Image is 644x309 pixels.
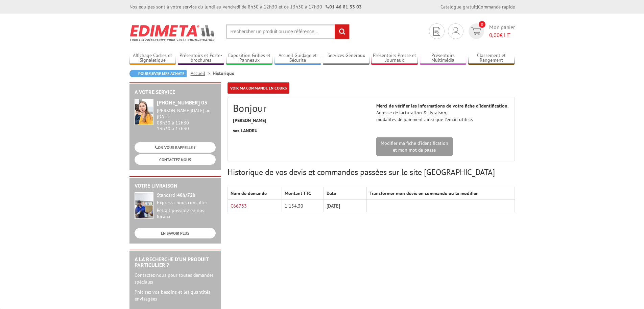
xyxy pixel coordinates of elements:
[489,31,515,39] span: € HT
[135,183,216,189] h2: Votre livraison
[135,289,216,302] p: Précisez vos besoins et les quantités envisagées
[157,99,207,106] strong: [PHONE_NUMBER] 03
[191,70,213,76] a: Accueil
[129,70,187,77] a: Poursuivre mes achats
[157,200,216,206] div: Express : nous consulter
[440,4,477,10] a: Catalogue gratuit
[323,53,369,64] a: Services Généraux
[275,53,321,64] a: Accueil Guidage et Sécurité
[226,24,350,39] input: Rechercher un produit ou une référence...
[129,53,176,64] a: Affichage Cadres et Signalétique
[282,187,324,200] th: Montant TTC
[326,4,362,10] strong: 01 46 81 33 03
[468,53,515,64] a: Classement et Rangement
[135,154,216,165] a: CONTACTEZ-NOUS
[420,53,467,64] a: Présentoirs Multimédia
[135,142,216,153] a: ON VOUS RAPPELLE ?
[129,3,362,10] div: Nos équipes sont à votre service du lundi au vendredi de 8h30 à 12h30 et de 13h30 à 17h30
[376,137,453,156] a: Modifier ma fiche d'identificationet mon mot de passe
[135,228,216,238] a: EN SAVOIR PLUS
[178,53,224,64] a: Présentoirs et Porte-brochures
[213,70,234,77] li: Historique
[157,208,216,220] div: Retrait possible en nos locaux
[489,32,500,38] span: 0,00
[479,21,485,28] span: 0
[226,53,273,64] a: Exposition Grilles et Panneaux
[228,168,515,177] h3: Historique de vos devis et commandes passées sur le site [GEOGRAPHIC_DATA]
[135,256,216,268] h2: A la recherche d'un produit particulier ?
[177,192,195,198] strong: 48h/72h
[157,192,216,198] div: Standard :
[233,117,266,123] strong: [PERSON_NAME]
[228,82,289,94] a: Voir ma commande en cours
[135,272,216,285] p: Contactez-nous pour toutes demandes spéciales
[233,102,366,114] h2: Bonjour
[135,89,216,95] h2: A votre service
[135,192,153,219] img: widget-livraison.jpg
[471,27,481,35] img: devis rapide
[231,203,247,209] a: C66733
[335,24,349,39] input: rechercher
[376,103,508,109] strong: Merci de vérifier les informations de votre fiche d’identification.
[324,187,366,200] th: Date
[478,4,515,10] a: Commande rapide
[371,53,418,64] a: Présentoirs Presse et Journaux
[157,108,216,119] div: [PERSON_NAME][DATE] au [DATE]
[282,200,324,212] td: 1 154,30
[467,23,515,39] a: devis rapide 0 Mon panier 0,00€ HT
[233,128,258,134] strong: sas LANDRU
[440,3,515,10] div: |
[433,27,440,36] img: devis rapide
[489,23,515,39] span: Mon panier
[129,20,216,45] img: Edimeta
[157,108,216,131] div: 08h30 à 12h30 13h30 à 17h30
[367,187,515,200] th: Transformer mon devis en commande ou le modifier
[452,27,459,35] img: devis rapide
[324,200,366,212] td: [DATE]
[228,187,282,200] th: Num de demande
[135,99,153,125] img: widget-service.jpg
[376,102,509,123] p: Adresse de facturation & livraison, modalités de paiement ainsi que l’email utilisé.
